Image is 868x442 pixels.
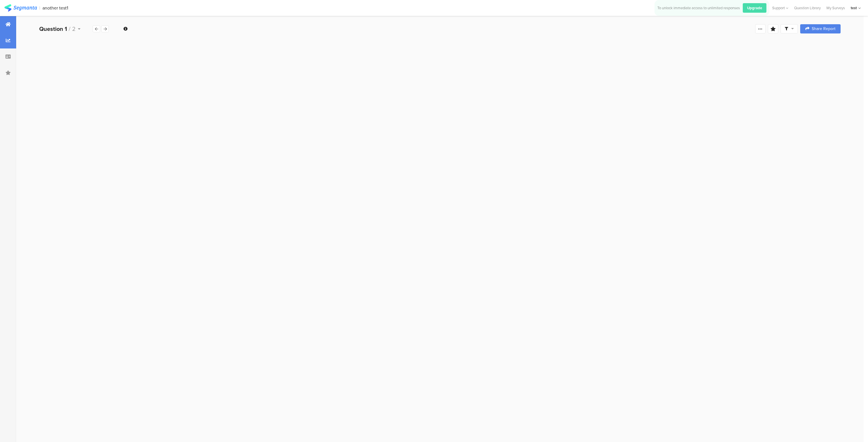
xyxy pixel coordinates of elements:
a: Question Library [791,5,824,11]
a: My Surveys [824,5,848,11]
span: 2 [72,25,76,33]
div: Support [772,3,788,12]
img: segmanta logo [4,4,37,12]
b: Question 1 [39,25,67,33]
div: | [39,5,40,11]
span: / [69,25,70,33]
a: Upgrade [740,3,766,13]
div: To unlock immediate access to unlimited responses [657,5,740,11]
span: Share Report [812,27,835,31]
div: test [851,5,857,11]
div: another test1 [42,5,68,11]
div: Upgrade [743,3,766,13]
